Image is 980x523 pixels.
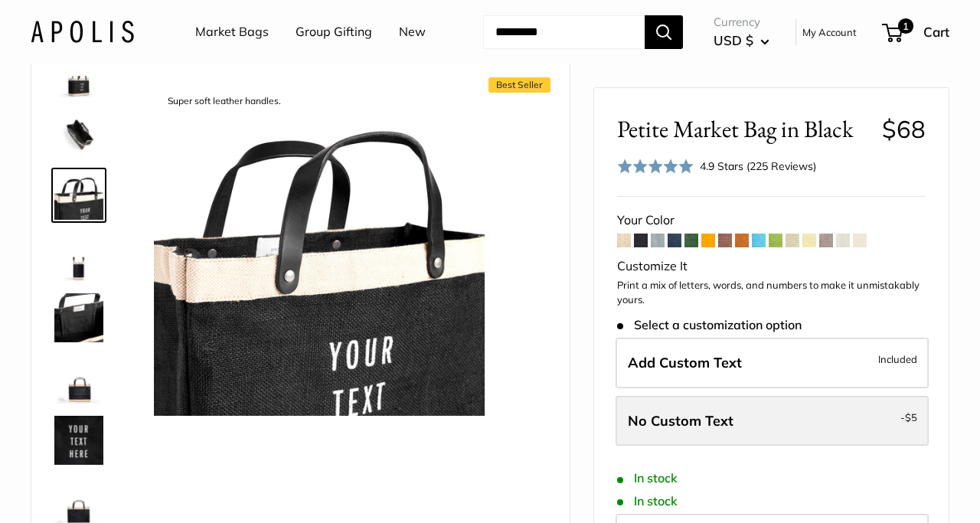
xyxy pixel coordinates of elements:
img: description_Inner pocket good for daily drivers. [54,293,103,342]
span: No Custom Text [628,412,733,430]
button: USD $ [714,28,769,53]
div: Super soft leather handles. [160,91,289,112]
label: Leave Blank [616,396,929,446]
a: Market Bags [195,21,269,44]
img: Petite Market Bag in Black [54,232,103,281]
span: Currency [714,11,769,33]
span: Add Custom Text [628,354,742,371]
span: Included [878,350,917,368]
span: Best Seller [488,77,550,93]
img: Apolis [31,21,134,43]
a: Group Gifting [296,21,372,44]
span: 1 [898,18,913,34]
img: description_Super soft leather handles. [54,171,103,220]
div: 4.9 Stars (225 Reviews) [617,155,816,178]
label: Add Custom Text [616,338,929,388]
div: Your Color [617,209,926,232]
a: New [399,21,426,44]
img: description_Seal of authenticity printed on the backside of every bag. [54,355,103,404]
span: USD $ [714,32,753,48]
a: description_Custom printed text with eco-friendly ink. [51,413,106,468]
span: In stock [617,493,678,508]
div: Customize It [617,255,926,278]
span: Petite Market Bag in Black [617,115,871,143]
a: description_Inner pocket good for daily drivers. [51,290,106,345]
span: In stock [617,471,678,485]
span: $5 [905,411,917,423]
a: 1 Cart [884,20,949,44]
a: description_Spacious inner area with room for everything. [51,106,106,162]
a: Petite Market Bag in Black [51,229,106,284]
a: description_Seal of authenticity printed on the backside of every bag. [51,351,106,407]
img: description_Custom printed text with eco-friendly ink. [54,416,103,465]
span: Cart [923,24,949,40]
input: Search... [483,15,645,49]
span: $68 [882,114,926,144]
p: Print a mix of letters, words, and numbers to make it unmistakably yours. [617,278,926,308]
a: description_Super soft leather handles. [51,168,106,223]
span: Select a customization option [617,318,802,332]
img: description_Super soft leather handles. [154,85,485,416]
img: description_Spacious inner area with room for everything. [54,110,103,159]
div: 4.9 Stars (225 Reviews) [700,158,816,175]
button: Search [645,15,683,49]
a: My Account [802,23,857,41]
span: - [900,408,917,427]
